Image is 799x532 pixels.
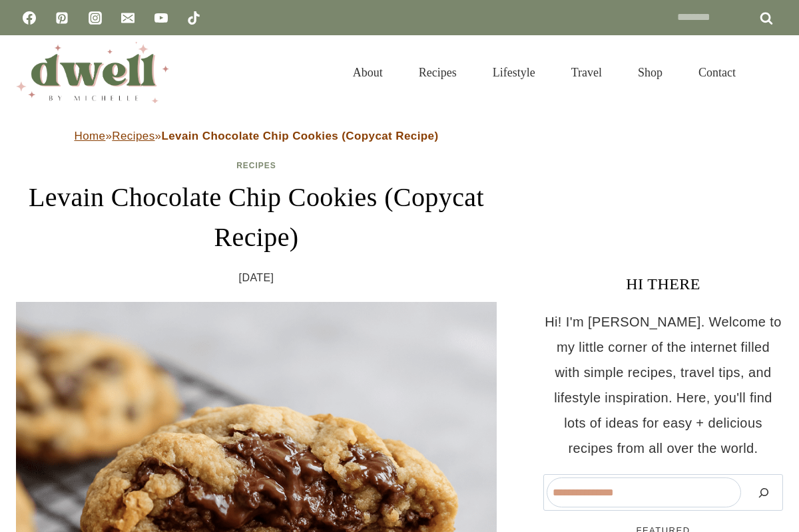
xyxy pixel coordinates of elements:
[115,5,141,31] a: Email
[475,49,553,96] a: Lifestyle
[82,5,109,31] a: Instagram
[335,49,401,96] a: About
[620,49,680,96] a: Shop
[75,130,106,142] a: Home
[49,5,75,31] a: Pinterest
[760,61,783,84] button: View Search Form
[543,272,783,296] h3: HI THERE
[680,49,754,96] a: Contact
[75,130,439,142] span: » »
[180,5,207,31] a: TikTok
[553,49,620,96] a: Travel
[16,42,169,103] img: DWELL by michelle
[16,178,497,257] h1: Levain Chocolate Chip Cookies (Copycat Recipe)
[401,49,475,96] a: Recipes
[239,268,274,288] time: [DATE]
[748,477,780,507] button: Search
[543,309,783,461] p: Hi! I'm [PERSON_NAME]. Welcome to my little corner of the internet filled with simple recipes, tr...
[112,130,154,142] a: Recipes
[236,161,276,170] a: Recipes
[161,130,438,142] strong: Levain Chocolate Chip Cookies (Copycat Recipe)
[16,5,43,31] a: Facebook
[148,5,174,31] a: YouTube
[335,49,754,96] nav: Primary Navigation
